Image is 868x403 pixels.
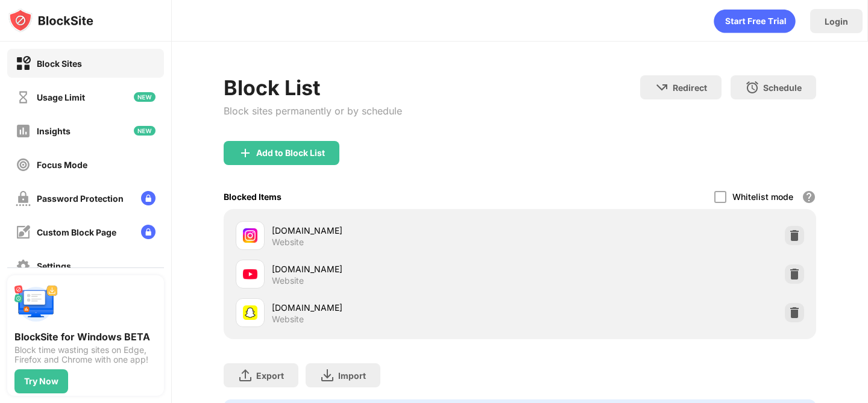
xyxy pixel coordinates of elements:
[37,227,116,237] div: Custom Block Page
[272,263,520,275] div: [DOMAIN_NAME]
[825,16,848,27] div: Login
[272,275,304,286] div: Website
[673,83,707,93] div: Redirect
[14,283,58,326] img: push-desktop.svg
[37,193,124,204] div: Password Protection
[256,370,284,381] div: Export
[37,126,71,136] div: Insights
[243,267,257,281] img: favicons
[134,126,156,136] img: new-icon.svg
[272,237,304,248] div: Website
[243,305,257,320] img: favicons
[16,90,31,105] img: time-usage-off.svg
[37,58,82,69] div: Block Sites
[37,92,85,102] div: Usage Limit
[37,160,87,170] div: Focus Mode
[16,225,31,240] img: customize-block-page-off.svg
[272,301,520,314] div: [DOMAIN_NAME]
[272,314,304,325] div: Website
[714,9,796,33] div: animation
[24,376,58,386] div: Try Now
[14,345,157,364] div: Block time wasting sites on Edge, Firefox and Chrome with one app!
[224,192,281,202] div: Blocked Items
[16,157,31,172] img: focus-off.svg
[243,228,257,243] img: favicons
[338,370,366,381] div: Import
[141,225,156,239] img: lock-menu.svg
[224,105,402,117] div: Block sites permanently or by schedule
[134,92,156,102] img: new-icon.svg
[37,261,71,271] div: Settings
[16,56,31,71] img: block-on.svg
[16,258,31,273] img: settings-off.svg
[732,192,793,202] div: Whitelist mode
[256,148,325,158] div: Add to Block List
[8,8,93,33] img: logo-blocksite.svg
[16,123,31,139] img: insights-off.svg
[224,75,402,100] div: Block List
[14,331,157,343] div: BlockSite for Windows BETA
[16,191,31,206] img: password-protection-off.svg
[141,191,156,205] img: lock-menu.svg
[272,224,520,237] div: [DOMAIN_NAME]
[763,83,802,93] div: Schedule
